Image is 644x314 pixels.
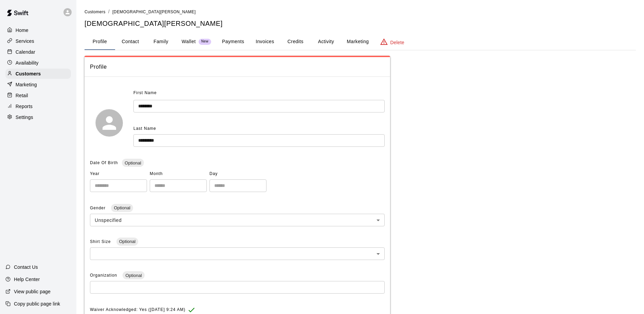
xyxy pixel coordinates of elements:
[16,27,29,34] p: Home
[16,38,34,45] p: Services
[217,34,250,50] button: Payments
[14,276,40,283] p: Help Center
[5,25,71,35] a: Home
[5,112,71,122] a: Settings
[14,288,51,295] p: View public page
[16,103,33,110] p: Reports
[146,34,176,50] button: Family
[85,8,636,16] nav: breadcrumb
[199,39,211,44] span: New
[90,63,385,71] span: Profile
[123,273,144,278] span: Optional
[90,214,385,226] div: Unspecified
[90,160,118,165] span: Date Of Birth
[209,169,266,179] span: Day
[85,9,106,14] a: Customers
[90,273,118,278] span: Organization
[16,59,39,66] p: Availability
[16,92,28,99] p: Retail
[122,160,144,165] span: Optional
[5,69,71,79] a: Customers
[133,126,156,131] span: Last Name
[150,169,207,179] span: Month
[85,34,115,50] button: Profile
[16,49,35,55] p: Calendar
[85,34,636,50] div: basic tabs example
[5,101,71,111] a: Reports
[16,70,41,77] p: Customers
[115,34,146,50] button: Contact
[14,300,60,307] p: Copy public page link
[116,239,138,244] span: Optional
[250,34,280,50] button: Invoices
[311,34,341,50] button: Activity
[90,169,147,179] span: Year
[390,39,404,46] p: Delete
[90,206,107,210] span: Gender
[111,205,133,210] span: Optional
[5,36,71,46] a: Services
[108,8,110,15] li: /
[85,10,106,14] span: Customers
[133,88,157,99] span: First Name
[90,239,112,244] span: Shirt Size
[16,114,33,121] p: Settings
[85,19,636,28] h5: [DEMOGRAPHIC_DATA][PERSON_NAME]
[280,34,311,50] button: Credits
[112,10,196,14] span: [DEMOGRAPHIC_DATA][PERSON_NAME]
[182,38,196,45] p: Wallet
[14,264,38,271] p: Contact Us
[16,81,37,88] p: Marketing
[5,90,71,101] a: Retail
[5,47,71,57] a: Calendar
[5,80,71,90] a: Marketing
[341,34,374,50] button: Marketing
[5,58,71,68] a: Availability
